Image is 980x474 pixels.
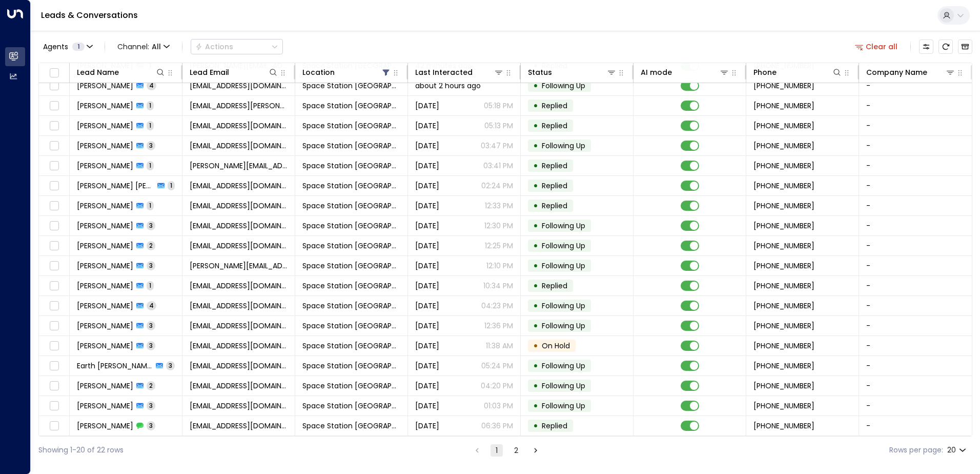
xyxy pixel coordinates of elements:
[533,337,538,354] div: •
[302,221,400,231] span: Space Station Solihull
[753,401,814,411] span: +447530514061
[77,401,133,411] span: Rupinder Bhamra
[48,200,60,212] span: Toggle select row
[859,136,972,155] td: -
[302,101,400,111] span: Space Station Solihull
[542,381,585,391] span: Following Up
[302,81,400,91] span: Space Station Solihull
[859,96,972,115] td: -
[919,39,933,54] button: Customize
[48,220,60,232] span: Toggle select row
[533,237,538,254] div: •
[859,396,972,416] td: -
[542,201,567,211] span: Replied
[147,381,155,390] span: 2
[533,297,538,314] div: •
[484,401,513,411] p: 01:03 PM
[859,276,972,295] td: -
[533,257,538,274] div: •
[77,181,154,191] span: Connor Lyon
[859,256,972,275] td: -
[147,421,155,430] span: 3
[641,66,729,78] div: AI mode
[77,201,133,211] span: Reem Bulla
[484,121,513,131] p: 05:13 PM
[533,97,538,114] div: •
[533,277,538,294] div: •
[533,217,538,234] div: •
[415,361,439,371] span: Aug 19, 2025
[302,321,400,331] span: Space Station Solihull
[542,241,585,251] span: Following Up
[533,177,538,194] div: •
[481,421,513,431] p: 06:36 PM
[77,341,133,351] span: Stuart Thomas
[302,381,400,391] span: Space Station Solihull
[48,67,60,80] span: Toggle select all
[147,121,154,130] span: 1
[190,261,288,271] span: james.a.m.thomas@googlemail.com
[48,360,60,372] span: Toggle select row
[481,181,513,191] p: 02:24 PM
[48,320,60,332] span: Toggle select row
[77,101,133,111] span: Keirin McCamley
[753,261,814,271] span: +447960633077
[190,341,288,351] span: stuart.thomas5@outlook.com
[48,120,60,132] span: Toggle select row
[48,380,60,392] span: Toggle select row
[753,361,814,371] span: +447986004231
[415,401,439,411] span: Aug 17, 2025
[147,241,155,250] span: 2
[415,161,439,171] span: Yesterday
[753,81,814,91] span: +447976291234
[533,357,538,374] div: •
[190,66,278,78] div: Lead Email
[859,336,972,355] td: -
[533,317,538,334] div: •
[542,121,567,131] span: Replied
[753,241,814,251] span: +447871251367
[415,101,439,111] span: Yesterday
[48,260,60,272] span: Toggle select row
[533,397,538,414] div: •
[48,400,60,412] span: Toggle select row
[113,39,174,54] button: Channel:All
[302,66,335,78] div: Location
[147,261,155,270] span: 3
[533,137,538,154] div: •
[77,141,133,151] span: Drew Hill
[859,356,972,376] td: -
[38,39,96,54] button: Agents1
[753,181,814,191] span: +447740552213
[415,381,439,391] span: Aug 19, 2025
[471,444,542,457] nav: pagination navigation
[147,101,154,110] span: 1
[415,301,439,311] span: Aug 20, 2025
[485,201,513,211] p: 12:33 PM
[415,241,439,251] span: Yesterday
[859,176,972,195] td: -
[147,401,155,410] span: 3
[190,201,288,211] span: reem_bulla@hotmail.co.uk
[147,141,155,150] span: 3
[753,66,777,78] div: Phone
[77,361,153,371] span: Earth Kerwin
[147,301,156,310] span: 4
[529,444,542,457] button: Go to next page
[190,361,288,371] span: earthkerwin@gmail.com
[486,341,513,351] p: 11:38 AM
[859,316,972,335] td: -
[859,116,972,135] td: -
[302,181,400,191] span: Space Station Solihull
[77,261,133,271] span: James Thomas
[415,201,439,211] span: Yesterday
[753,201,814,211] span: +447854465861
[753,161,814,171] span: +447869567075
[302,301,400,311] span: Space Station Solihull
[542,101,567,111] span: Replied
[415,121,439,131] span: Yesterday
[147,341,155,350] span: 3
[190,101,288,111] span: keirin@mccamley.com.au
[190,121,288,131] span: rachaelbatchelor@icloud.com
[753,321,814,331] span: +447885912752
